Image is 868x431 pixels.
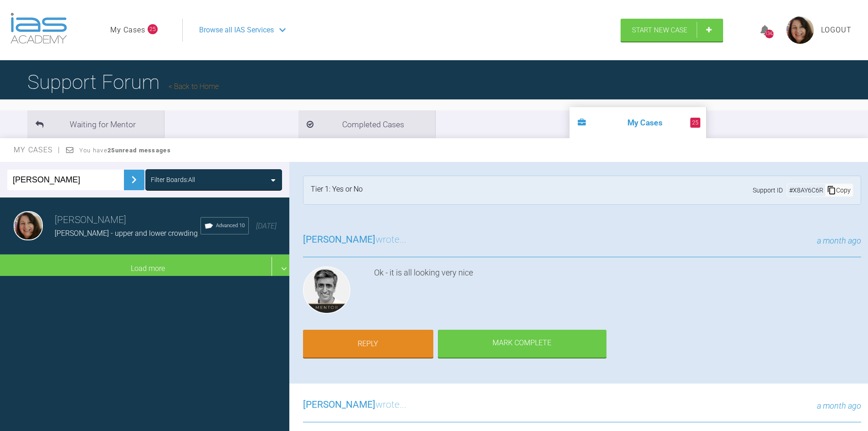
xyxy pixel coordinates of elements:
span: 25 [148,24,158,34]
a: Reply [303,330,433,358]
li: Waiting for Mentor [27,110,164,138]
input: Enter Case ID or Title [7,170,124,190]
span: [PERSON_NAME] - upper and lower crowding [55,229,198,238]
span: You have [79,147,171,154]
span: [DATE] [256,222,277,230]
div: Tier 1: Yes or No [311,183,363,197]
img: logo-light.3e3ef733.png [10,13,67,44]
span: [PERSON_NAME] [303,399,375,410]
span: Browse all IAS Services [199,24,274,36]
a: My Cases [110,24,145,36]
h3: [PERSON_NAME] [55,213,200,228]
img: Lana Gilchrist [14,211,43,240]
span: My Cases [14,145,61,154]
div: 1342 [765,30,774,38]
img: chevronRight.28bd32b0.svg [127,172,141,187]
strong: 25 unread messages [108,147,171,154]
span: Start New Case [632,26,688,34]
h1: Support Forum [27,66,219,98]
a: Start New Case [621,19,723,42]
h3: wrote... [303,397,406,413]
li: Completed Cases [298,110,435,138]
div: Mark Complete [438,330,606,358]
img: Asif Chatoo [303,266,350,314]
li: My Cases [570,107,706,138]
span: a month ago [817,401,861,410]
img: profile.png [786,16,814,44]
span: Advanced 10 [216,222,245,230]
div: Ok - it is all looking very nice [374,266,861,317]
a: Back to Home [169,82,219,91]
span: a month ago [817,236,861,245]
span: 25 [690,118,700,128]
span: Support ID [753,185,783,195]
span: [PERSON_NAME] [303,234,375,245]
h3: wrote... [303,232,406,248]
div: Copy [825,184,853,196]
div: # X8AY6C6R [787,185,825,195]
div: Filter Boards: All [151,175,195,185]
a: Logout [821,24,852,36]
